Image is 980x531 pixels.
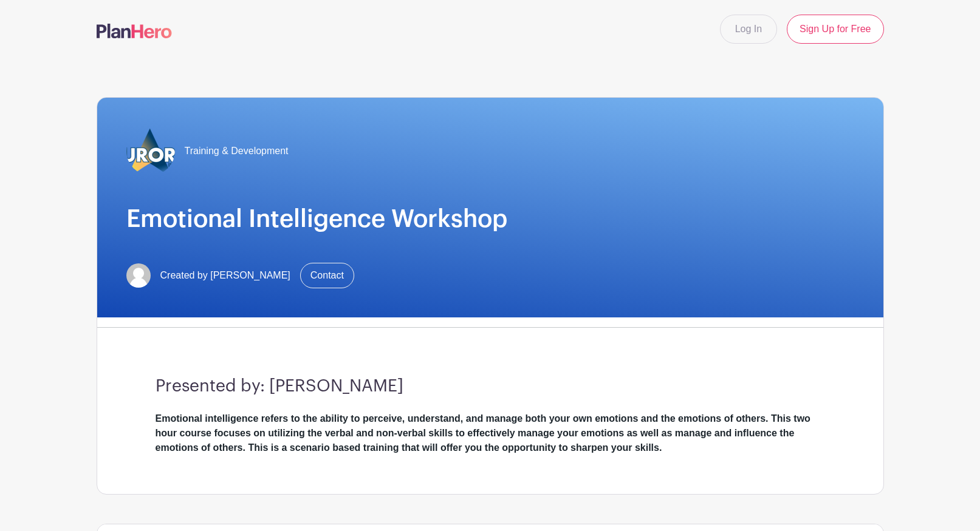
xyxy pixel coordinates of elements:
img: 2023_COA_Horiz_Logo_PMS_BlueStroke%204.png [126,127,175,175]
h1: Emotional Intelligence Workshop [126,205,854,234]
span: Created by [PERSON_NAME] [160,268,290,283]
a: Sign Up for Free [787,15,883,44]
h3: Presented by: [PERSON_NAME] [156,376,825,397]
img: logo-507f7623f17ff9eddc593b1ce0a138ce2505c220e1c5a4e2b4648c50719b7d32.svg [97,24,172,38]
a: Log In [720,15,777,44]
strong: Emotional intelligence refers to the ability to perceive, understand, and manage both your own em... [156,413,810,453]
a: Contact [300,263,354,288]
span: Training & Development [185,144,289,158]
img: default-ce2991bfa6775e67f084385cd625a349d9dcbb7a52a09fb2fda1e96e2d18dcdb.png [126,263,151,288]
